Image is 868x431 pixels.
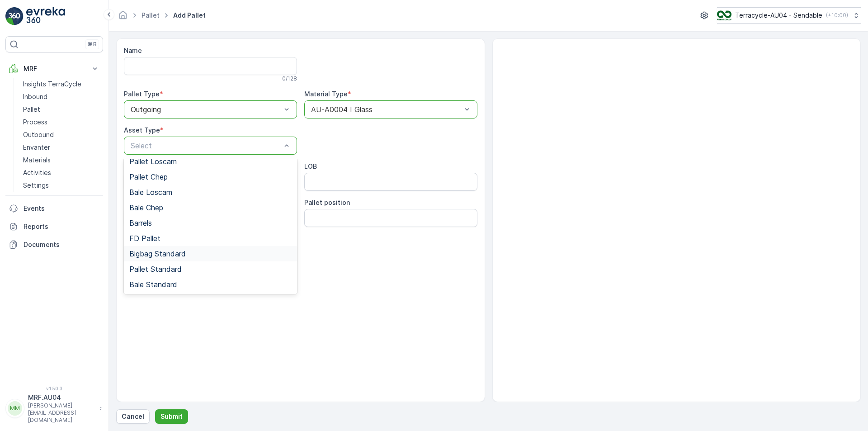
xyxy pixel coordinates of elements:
p: [PERSON_NAME][EMAIL_ADDRESS][DOMAIN_NAME] [28,402,95,424]
p: Pallet [23,105,40,114]
label: Material Type [304,90,348,98]
a: Settings [19,179,103,192]
a: Activities [19,166,103,179]
label: Pallet position [304,199,350,206]
img: logo_light-DOdMpM7g.png [26,7,65,25]
p: Materials [23,156,51,165]
div: MM [8,401,22,416]
span: FD Pallet [129,234,160,242]
img: logo [5,7,24,25]
button: MMMRF.AU04[PERSON_NAME][EMAIL_ADDRESS][DOMAIN_NAME] [5,393,103,424]
a: Outbound [19,128,103,141]
p: Outbound [23,130,54,139]
a: Pallet [142,11,160,19]
p: Terracycle-AU04 - Sendable [735,11,822,20]
span: Bale Chep [129,204,163,212]
a: Envanter [19,141,103,154]
label: Pallet Type [124,90,160,98]
a: Materials [19,154,103,166]
button: MRF [5,60,103,78]
span: v 1.50.3 [5,386,103,391]
p: Reports [24,222,99,231]
p: Activities [23,168,51,177]
label: Asset Type [124,126,160,134]
a: Insights TerraCycle [19,78,103,90]
p: Settings [23,181,49,190]
p: Events [24,204,99,213]
button: Cancel [116,409,150,424]
button: Terracycle-AU04 - Sendable(+10:00) [717,7,861,24]
p: Documents [24,240,99,249]
p: 0 / 128 [282,75,297,82]
span: Barrels [129,219,152,227]
a: Documents [5,236,103,254]
p: Submit [160,412,183,421]
span: Pallet Loscam [129,157,177,166]
p: Cancel [122,412,144,421]
span: Add Pallet [171,11,208,20]
button: Submit [155,409,188,424]
span: Bale Loscam [129,188,172,196]
label: LOB [304,162,317,170]
p: Select [131,140,281,151]
a: Homepage [118,14,128,21]
img: terracycle_logo.png [717,10,731,20]
span: Bale Standard [129,280,177,289]
p: MRF.AU04 [28,393,95,402]
p: Envanter [23,143,50,152]
a: Events [5,199,103,218]
p: Process [23,118,47,127]
a: Reports [5,218,103,236]
p: Insights TerraCycle [23,80,81,89]
a: Inbound [19,90,103,103]
p: ( +10:00 ) [826,12,848,19]
p: MRF [24,64,85,73]
label: Name [124,47,142,54]
p: ⌘B [88,41,97,48]
p: Inbound [23,92,47,101]
span: Bigbag Standard [129,250,186,258]
a: Process [19,116,103,128]
span: Pallet Standard [129,265,182,273]
span: Pallet Chep [129,173,168,181]
a: Pallet [19,103,103,116]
